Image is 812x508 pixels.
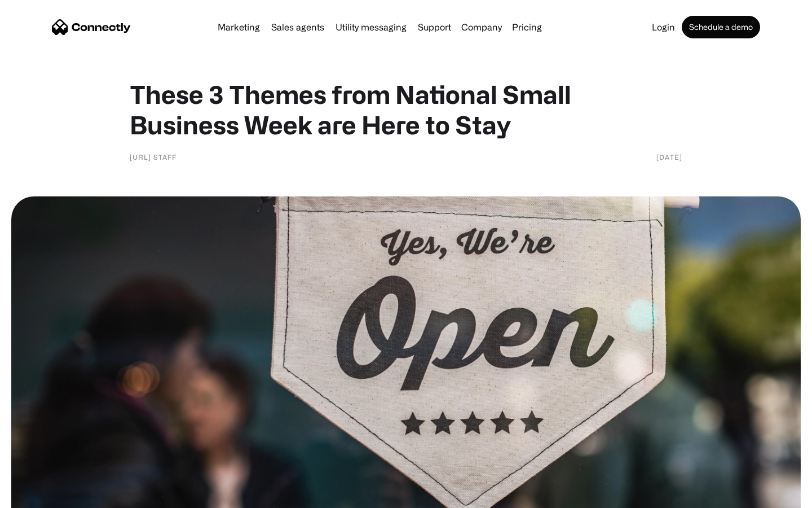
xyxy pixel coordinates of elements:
[130,79,682,140] h1: These 3 Themes from National Small Business Week are Here to Stay
[11,488,68,504] aside: Language selected: English
[461,19,502,35] div: Company
[647,23,679,32] a: Login
[656,151,682,163] div: [DATE]
[213,23,264,32] a: Marketing
[130,151,176,163] div: [URL] Staff
[331,23,411,32] a: Utility messaging
[267,23,329,32] a: Sales agents
[23,488,68,504] ul: Language list
[413,23,456,32] a: Support
[507,23,546,32] a: Pricing
[682,16,760,38] a: Schedule a demo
